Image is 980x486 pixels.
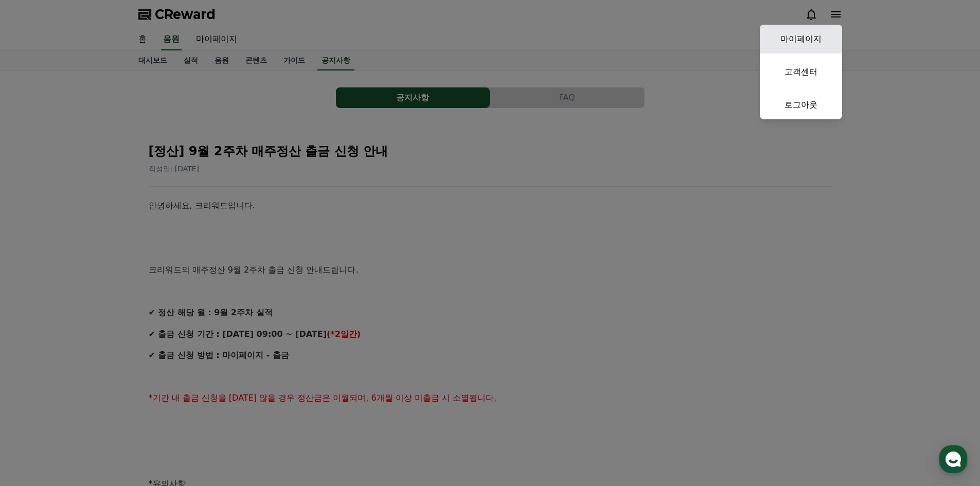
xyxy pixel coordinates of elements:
[3,326,68,352] a: 홈
[133,326,198,352] a: 설정
[760,91,842,119] a: 로그아웃
[760,25,842,53] a: 마이페이지
[32,341,39,350] span: 홈
[159,341,171,350] span: 설정
[94,342,106,350] span: 대화
[760,58,842,86] a: 고객센터
[760,25,842,119] button: 마이페이지 고객센터 로그아웃
[68,326,133,352] a: 대화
